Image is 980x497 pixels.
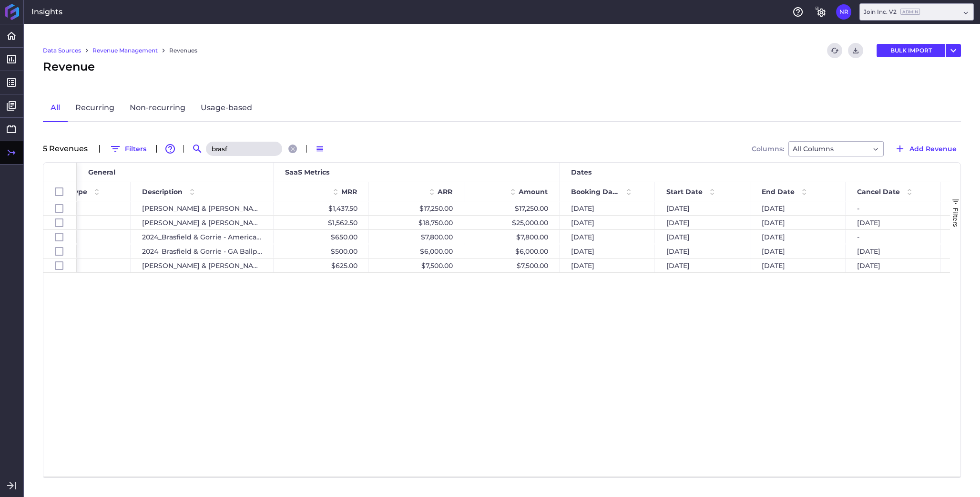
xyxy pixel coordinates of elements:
span: End Date [762,187,795,196]
a: Data Sources [43,46,81,55]
a: Non-recurring [122,94,193,122]
div: [DATE] [655,244,750,258]
div: $1,437.50 [274,201,369,215]
button: Search by [190,141,205,156]
div: [PERSON_NAME] & [PERSON_NAME] [DATE] Healthcare [GEOGRAPHIC_DATA] [GEOGRAPHIC_DATA] [131,201,274,215]
div: Press SPACE to select this row. [43,259,77,273]
span: Cancel Date [857,187,900,196]
div: $7,500.00 [464,259,560,272]
div: Dropdown select [788,141,884,156]
span: Columns: [752,145,784,152]
div: $500.00 [274,244,369,258]
div: $7,800.00 [464,230,560,244]
div: [DATE] [655,201,750,215]
ins: Admin [900,9,920,15]
a: Revenues [169,46,197,55]
div: - [846,230,941,244]
div: [DATE] [750,259,846,272]
div: 2024_Brasfield & Gorrie - GA Ballpark Project- 2024 [PERSON_NAME] [131,244,274,258]
div: Press SPACE to select this row. [43,230,77,244]
span: Amount [519,187,548,196]
button: Add Revenue [890,141,961,156]
div: [DATE] [655,230,750,244]
span: Filters [952,207,960,227]
span: ARR [438,187,452,196]
div: $6,000.00 [464,244,560,258]
span: Booking Date [571,187,619,196]
div: $18,750.00 [369,216,464,229]
div: [DATE] [560,201,655,215]
div: - [846,201,941,215]
div: [DATE] [750,216,846,229]
div: $17,250.00 [369,201,464,215]
div: [DATE] [560,259,655,272]
div: [DATE] [560,244,655,258]
span: All Columns [793,143,834,155]
div: 2024_Brasfield & Gorrie - American Cast Iron Pipe project [131,230,274,244]
div: $6,000.00 [369,244,464,258]
div: Press SPACE to select this row. [43,216,77,230]
button: User Menu [946,44,961,57]
button: BULK IMPORT [877,44,945,57]
button: Refresh [827,43,842,58]
span: SaaS Metrics [285,168,329,176]
div: [DATE] [655,259,750,272]
div: $17,250.00 [464,201,560,215]
span: Dates [571,168,592,176]
div: [DATE] [846,259,941,272]
div: [DATE] [750,244,846,258]
div: [DATE] [560,216,655,229]
button: Filters [105,141,151,156]
button: Help [790,4,806,20]
span: Add Revenue [909,144,957,154]
div: Press SPACE to select this row. [43,201,77,216]
div: [DATE] [560,230,655,244]
span: Start Date [666,187,703,196]
div: $625.00 [274,259,369,272]
div: [DATE] [750,230,846,244]
button: Close search [288,145,297,153]
div: $7,500.00 [369,259,464,272]
button: User Menu [836,4,851,20]
a: Recurring [68,94,122,122]
div: [DATE] [846,244,941,258]
div: $7,800.00 [369,230,464,244]
span: MRR [341,187,357,196]
span: Revenue [43,58,95,75]
div: Join Inc. V2 [864,8,920,16]
div: $25,000.00 [464,216,560,229]
a: All [43,94,68,122]
a: Usage-based [193,94,260,122]
div: Dropdown select [859,3,974,21]
button: General Settings [813,4,828,20]
div: Press SPACE to select this row. [43,244,77,259]
div: [DATE] [846,216,941,229]
div: 5 Revenue s [43,145,93,153]
div: $1,562.50 [274,216,369,229]
span: General [88,168,115,176]
span: Description [142,187,183,196]
button: Download [848,43,863,58]
a: Revenue Management [92,46,158,55]
div: [DATE] [655,216,750,229]
div: [PERSON_NAME] & [PERSON_NAME] LLC - First Health Project [131,259,274,272]
div: [PERSON_NAME] & [PERSON_NAME] [131,216,274,229]
div: [DATE] [750,201,846,215]
div: $650.00 [274,230,369,244]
